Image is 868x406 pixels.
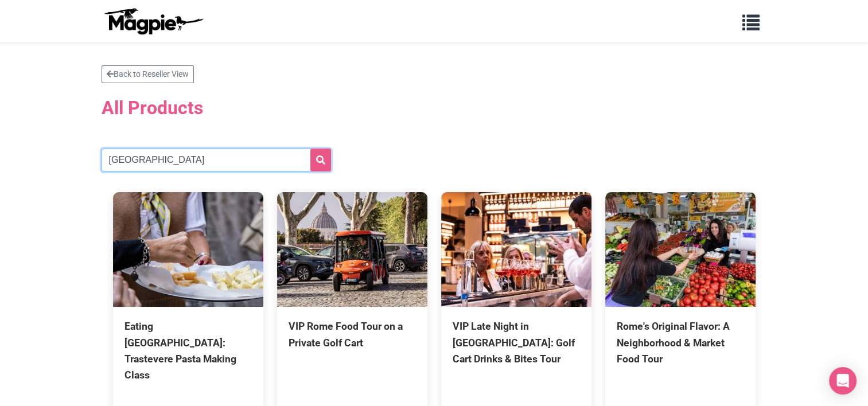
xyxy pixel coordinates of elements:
[441,192,591,307] img: VIP Late Night in Rome: Golf Cart Drinks & Bites Tour
[617,318,744,366] div: Rome's Original Flavor: A Neighborhood & Market Food Tour
[605,192,756,307] img: Rome's Original Flavor: A Neighborhood & Market Food Tour
[277,192,427,307] img: VIP Rome Food Tour on a Private Golf Cart
[124,318,252,383] div: Eating [GEOGRAPHIC_DATA]: Trastevere Pasta Making Class
[113,192,263,307] img: Eating Rome: Trastevere Pasta Making Class
[102,7,205,35] img: logo-ab69f6fb50320c5b225c76a69d11143b.png
[289,318,416,350] div: VIP Rome Food Tour on a Private Golf Cart
[102,149,331,171] input: Search products...
[102,65,194,83] a: Back to Reseller View
[453,318,580,366] div: VIP Late Night in [GEOGRAPHIC_DATA]: Golf Cart Drinks & Bites Tour
[277,192,427,402] a: VIP Rome Food Tour on a Private Golf Cart 4 hours
[829,367,857,395] div: Open Intercom Messenger
[102,90,767,126] h2: All Products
